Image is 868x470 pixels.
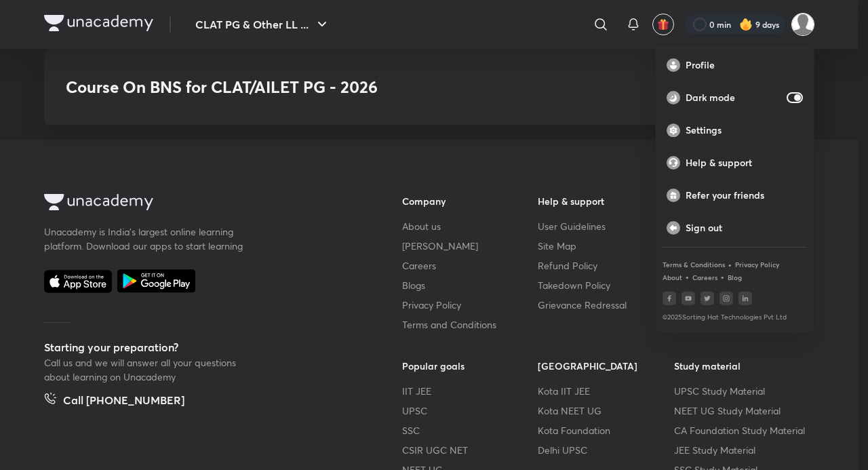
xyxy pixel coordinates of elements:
p: Settings [686,124,803,136]
p: © 2025 Sorting Hat Technologies Pvt Ltd [663,313,807,321]
a: Terms & Conditions [663,260,725,269]
div: • [685,271,690,283]
a: Careers [692,273,717,281]
p: Help & support [686,157,803,169]
a: Blog [728,273,742,281]
p: Sign out [686,222,803,234]
p: Refer your friends [686,189,803,201]
a: Profile [656,49,814,81]
p: Profile [686,59,803,71]
a: Settings [656,114,814,146]
div: • [728,258,732,271]
a: About [663,273,682,281]
a: Privacy Policy [735,260,779,269]
a: Refer your friends [656,179,814,212]
div: • [720,271,725,283]
p: Dark mode [686,92,781,104]
a: Help & support [656,146,814,179]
